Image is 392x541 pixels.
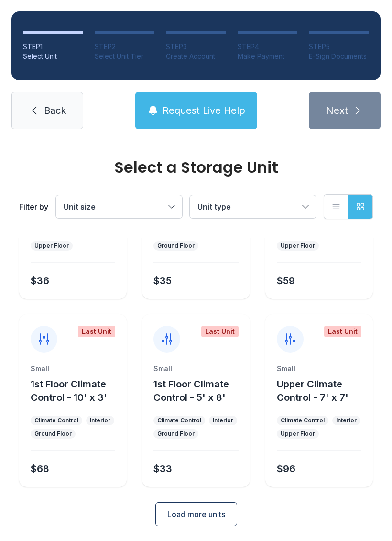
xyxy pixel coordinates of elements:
[157,430,195,438] div: Ground Floor
[31,364,115,374] div: Small
[197,202,231,211] span: Unit type
[153,378,229,403] span: 1st Floor Climate Control - 5' x 8'
[163,104,245,117] span: Request Live Help
[19,160,373,175] div: Select a Storage Unit
[213,417,233,424] div: Interior
[238,42,298,52] div: STEP 4
[23,42,83,52] div: STEP 1
[277,274,295,287] div: $59
[157,242,195,250] div: Ground Floor
[95,42,155,52] div: STEP 2
[31,377,123,404] button: 1st Floor Climate Control - 10' x 3'
[281,417,325,424] div: Climate Control
[238,52,298,61] div: Make Payment
[153,274,172,287] div: $35
[34,242,69,250] div: Upper Floor
[34,430,72,438] div: Ground Floor
[157,417,201,424] div: Climate Control
[277,377,369,404] button: Upper Climate Control - 7' x 7'
[90,417,110,424] div: Interior
[201,326,239,337] div: Last Unit
[166,52,226,61] div: Create Account
[31,378,107,403] span: 1st Floor Climate Control - 10' x 3'
[281,430,315,438] div: Upper Floor
[190,195,316,218] button: Unit type
[31,462,49,475] div: $68
[23,52,83,61] div: Select Unit
[277,378,348,403] span: Upper Climate Control - 7' x 7'
[31,274,49,287] div: $36
[309,52,369,61] div: E-Sign Documents
[64,202,96,211] span: Unit size
[153,377,246,404] button: 1st Floor Climate Control - 5' x 8'
[277,462,295,475] div: $96
[336,417,357,424] div: Interior
[95,52,155,61] div: Select Unit Tier
[166,42,226,52] div: STEP 3
[153,462,172,475] div: $33
[277,364,361,374] div: Small
[19,201,48,212] div: Filter by
[167,508,225,520] span: Load more units
[326,104,348,117] span: Next
[44,104,66,117] span: Back
[153,364,238,374] div: Small
[34,417,78,424] div: Climate Control
[56,195,182,218] button: Unit size
[281,242,315,250] div: Upper Floor
[309,42,369,52] div: STEP 5
[78,326,115,337] div: Last Unit
[324,326,361,337] div: Last Unit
